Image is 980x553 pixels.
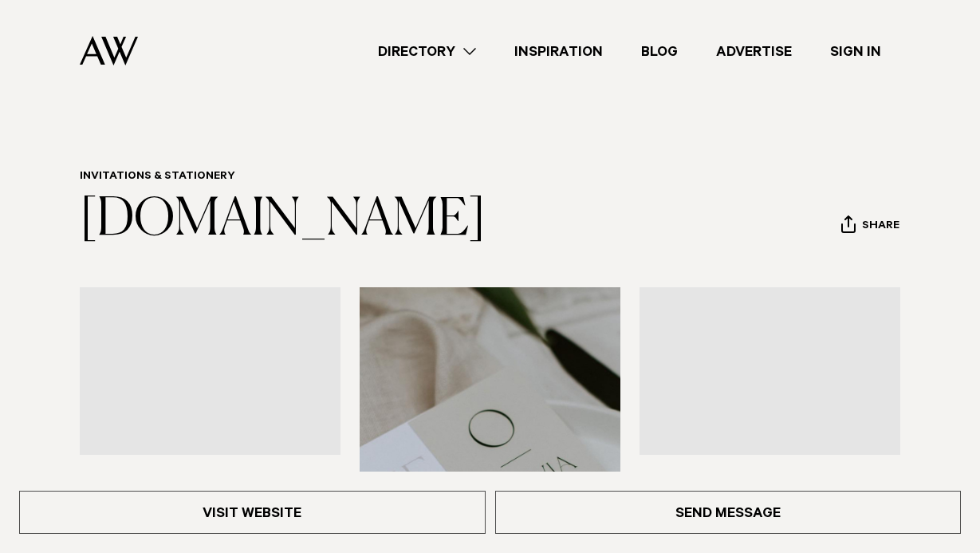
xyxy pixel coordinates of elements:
a: Send Message [495,491,962,534]
img: Auckland Weddings Logo [80,36,138,65]
a: Directory [359,41,495,62]
a: Blog [622,41,697,62]
span: Share [862,219,899,235]
button: Share [840,215,900,239]
a: Invitations & Stationery [80,171,235,184]
a: Sign In [811,41,900,62]
a: [DOMAIN_NAME] [80,195,486,246]
a: Inspiration [495,41,622,62]
a: Advertise [697,41,811,62]
a: Visit Website [19,491,486,534]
